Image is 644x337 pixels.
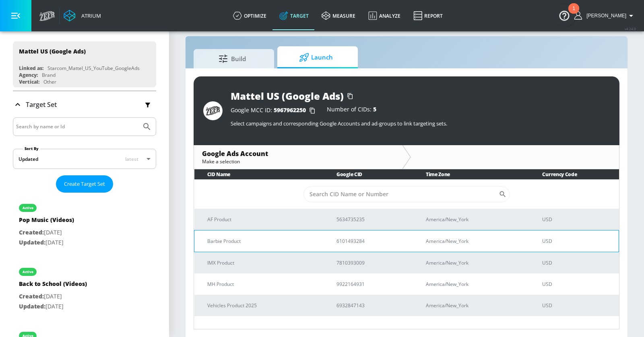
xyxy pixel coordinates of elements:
p: America/New_York [426,280,523,288]
div: Starcom_Mattel_US_YouTube_GoogleAds [47,65,140,72]
p: USD [542,215,612,224]
th: Currency Code [529,169,619,179]
th: CID Name [194,169,324,179]
div: Vertical: [19,78,39,85]
div: Brand [42,72,56,78]
span: Updated: [19,238,45,246]
button: [PERSON_NAME] [574,11,636,21]
button: Create Target Set [56,175,113,193]
p: Select campaigns and corresponding Google Accounts and ad-groups to link targeting sets. [231,120,610,127]
div: Atrium [78,12,101,19]
p: America/New_York [426,301,523,310]
span: Build [202,49,263,68]
p: USD [542,237,612,245]
div: 1 [572,8,575,19]
span: Created: [19,228,44,236]
a: Atrium [64,10,101,22]
div: Back to School (Videos) [19,280,87,292]
p: IMX Product [207,259,318,267]
div: Mattel US (Google Ads)Linked as:Starcom_Mattel_US_YouTube_GoogleAdsAgency:BrandVertical:Other [13,41,156,87]
div: Other [43,78,56,85]
div: Agency: [19,72,38,78]
div: Google Ads AccountMake a selection [194,145,402,169]
div: active [23,206,33,210]
a: Analyze [362,1,407,30]
a: measure [315,1,362,30]
span: v 4.24.0 [625,27,636,31]
div: Updated [19,156,38,162]
p: Target Set [26,100,57,109]
p: 5634735235 [336,215,407,224]
button: Open Resource Center, 1 new notification [553,4,576,27]
p: Vehicles Product 2025 [207,301,318,310]
div: Linked as: [19,65,43,72]
p: [DATE] [19,228,74,238]
input: Search CID Name or Number [303,186,499,202]
div: Number of CIDs: [327,107,376,115]
input: Search by name or Id [16,121,138,132]
p: 6101493284 [336,237,407,245]
p: [DATE] [19,238,74,248]
p: America/New_York [426,259,523,267]
p: USD [542,280,612,288]
p: [DATE] [19,302,87,312]
div: Google Ads Account [202,149,394,158]
p: AF Product [207,215,318,224]
span: login as: casey.cohen@zefr.com [583,13,626,18]
div: activeBack to School (Videos)Created:[DATE]Updated:[DATE] [13,260,156,317]
th: Google CID [324,169,413,179]
div: Make a selection [202,158,394,165]
div: active [23,270,33,274]
a: Target [273,1,315,30]
p: Barbie Product [207,237,317,245]
p: USD [542,259,612,267]
span: Launch [285,48,347,67]
span: latest [125,156,138,162]
p: America/New_York [426,237,523,245]
div: Google MCC ID: [231,107,319,115]
div: activePop Music (Videos)Created:[DATE]Updated:[DATE] [13,196,156,253]
p: 6932847143 [336,301,407,310]
div: Search CID Name or Number [303,186,510,202]
th: Time Zone [413,169,530,179]
span: Updated: [19,302,45,310]
p: MH Product [207,280,318,288]
p: 9922164931 [336,280,407,288]
label: Sort By [23,146,40,151]
span: Create Target Set [64,179,105,189]
p: 7810393009 [336,259,407,267]
div: Target Set [13,91,156,118]
span: 5 [373,105,376,113]
span: Created: [19,292,44,300]
p: [DATE] [19,292,87,302]
div: Mattel US (Google Ads) [19,47,86,55]
div: Pop Music (Videos) [19,216,74,228]
a: optimize [227,1,273,30]
p: America/New_York [426,215,523,224]
div: Mattel US (Google Ads) [231,89,344,103]
p: USD [542,301,612,310]
span: 5967962250 [274,106,306,114]
a: Report [407,1,449,30]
